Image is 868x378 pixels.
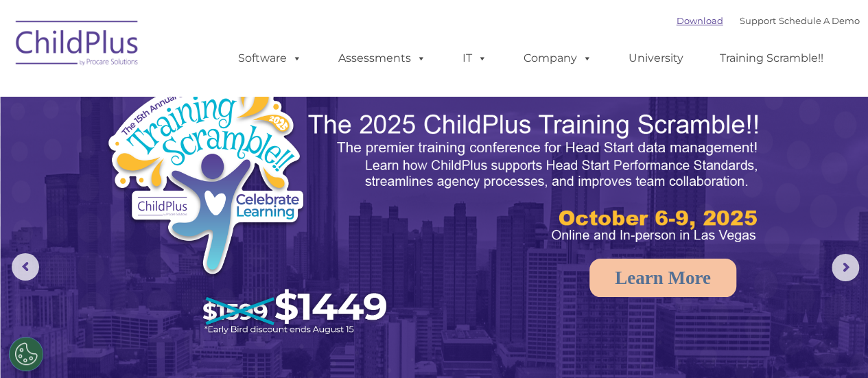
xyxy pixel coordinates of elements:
[779,15,860,26] a: Schedule A Demo
[9,337,43,371] button: Cookies Settings
[510,45,606,72] a: Company
[740,15,776,26] a: Support
[224,45,316,72] a: Software
[191,147,249,157] span: Phone number
[9,11,146,80] img: ChildPlus by Procare Solutions
[325,45,440,72] a: Assessments
[589,259,736,297] a: Learn More
[191,91,233,101] span: Last name
[615,45,697,72] a: University
[677,15,860,26] font: |
[677,15,723,26] a: Download
[449,45,501,72] a: IT
[706,45,837,72] a: Training Scramble!!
